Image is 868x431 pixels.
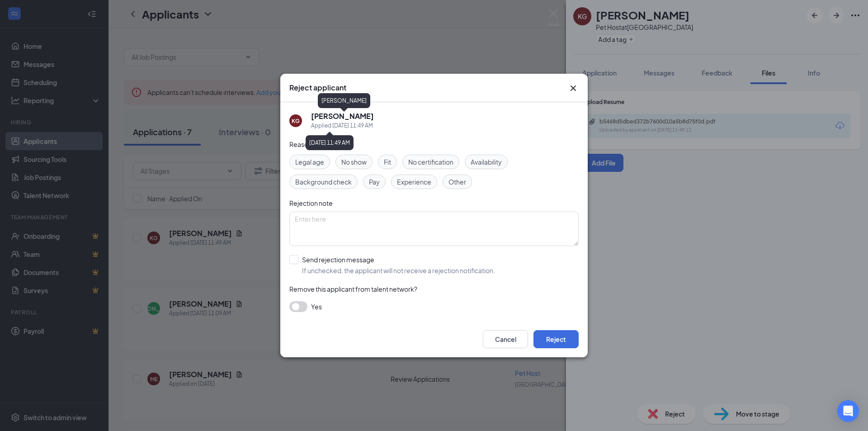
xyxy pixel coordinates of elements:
button: Reject [533,330,579,348]
svg: Cross [568,83,579,94]
span: Yes [311,301,322,312]
h5: [PERSON_NAME] [311,111,374,121]
span: No show [341,157,367,167]
span: Background check [295,177,352,187]
span: Fit [384,157,391,167]
div: Applied [DATE] 11:49 AM [311,121,374,130]
span: Pay [369,177,380,187]
div: [PERSON_NAME] [318,93,370,108]
span: Other [448,177,466,187]
span: Remove this applicant from talent network? [289,285,417,293]
button: Close [568,83,579,94]
div: KG [292,117,300,125]
span: Legal age [295,157,324,167]
div: [DATE] 11:49 AM [306,135,354,150]
span: Reasons for rejection [289,140,353,148]
span: Availability [471,157,502,167]
div: Open Intercom Messenger [837,400,859,422]
span: Experience [397,177,431,187]
button: Cancel [483,330,528,348]
h3: Reject applicant [289,83,346,93]
span: No certification [408,157,453,167]
span: Rejection note [289,199,333,207]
